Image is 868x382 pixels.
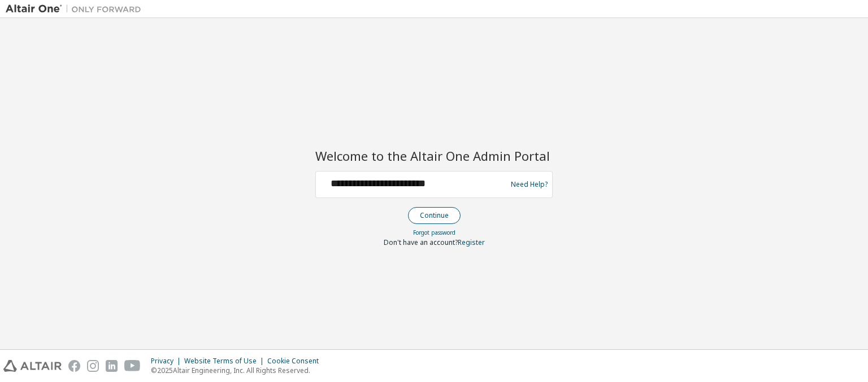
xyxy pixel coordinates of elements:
[68,360,80,372] img: facebook.svg
[384,238,458,247] span: Don't have an account?
[267,357,325,366] div: Cookie Consent
[87,360,99,372] img: instagram.svg
[408,207,461,224] button: Continue
[106,360,118,372] img: linkedin.svg
[151,357,184,366] div: Privacy
[6,3,147,15] img: Altair One
[511,184,548,185] a: Need Help?
[3,360,62,372] img: altair_logo.svg
[413,229,455,236] a: Forgot password
[458,238,485,247] a: Register
[315,148,553,164] h2: Welcome to the Altair One Admin Portal
[151,366,325,375] p: © 2025 Altair Engineering, Inc. All Rights Reserved.
[124,360,141,372] img: youtube.svg
[184,357,267,366] div: Website Terms of Use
